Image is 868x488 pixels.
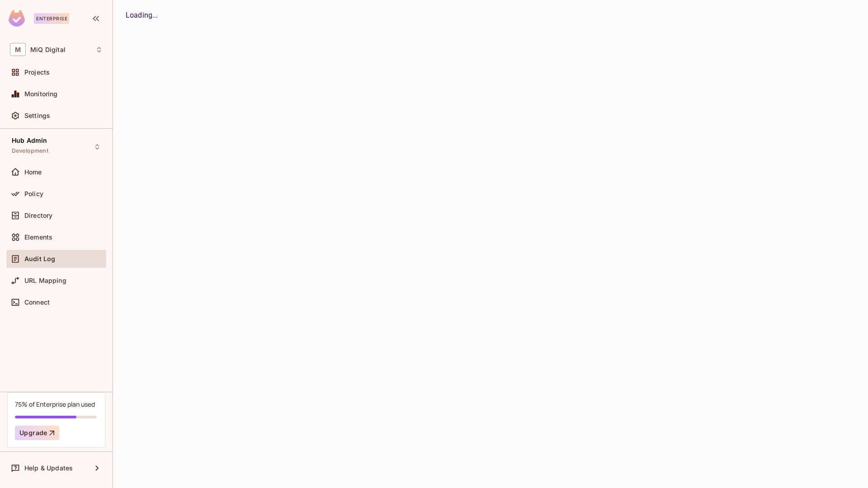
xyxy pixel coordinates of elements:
[24,465,73,472] span: Help & Updates
[15,426,59,440] button: Upgrade
[126,10,855,21] div: Loading...
[15,400,95,408] div: 75% of Enterprise plan used
[24,190,43,197] span: Policy
[30,46,66,53] span: Workspace: MiQ Digital
[12,137,47,144] span: Hub Admin
[12,147,48,155] span: Development
[9,10,25,27] img: SReyMgAAAABJRU5ErkJggg==
[24,234,52,241] span: Elements
[24,90,58,98] span: Monitoring
[24,277,66,284] span: URL Mapping
[24,112,50,119] span: Settings
[24,299,50,306] span: Connect
[10,43,26,56] span: M
[24,212,52,219] span: Directory
[34,13,69,24] div: Enterprise
[24,255,55,263] span: Audit Log
[24,69,50,76] span: Projects
[24,169,42,176] span: Home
